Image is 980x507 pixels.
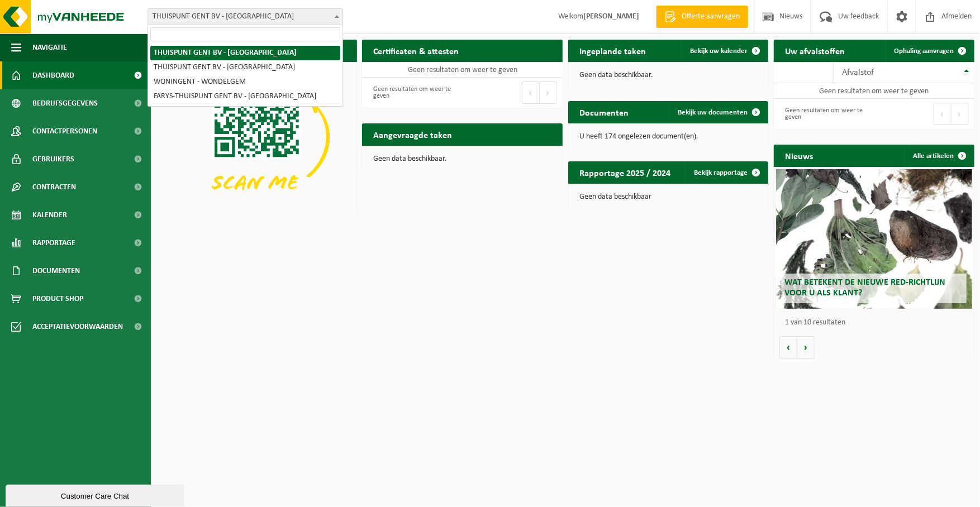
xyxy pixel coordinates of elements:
span: Contactpersonen [32,117,97,145]
span: Wat betekent de nieuwe RED-richtlijn voor u als klant? [784,278,945,298]
span: Rapportage [32,229,75,257]
button: Next [540,82,557,104]
span: Bekijk uw documenten [678,109,748,116]
h2: Uw afvalstoffen [774,40,856,61]
iframe: chat widget [6,482,187,507]
span: Contracten [32,173,76,201]
button: Previous [934,103,952,125]
p: Geen data beschikbaar. [373,155,551,163]
a: Bekijk uw kalender [681,40,767,62]
span: Documenten [32,257,80,285]
a: Bekijk uw documenten [669,101,767,123]
h2: Certificaten & attesten [362,40,470,61]
a: Wat betekent de nieuwe RED-richtlijn voor u als klant? [776,169,972,309]
h2: Rapportage 2025 / 2024 [568,161,682,183]
li: THUISPUNT GENT BV - [GEOGRAPHIC_DATA] [150,60,340,75]
a: Bekijk rapportage [685,161,767,184]
span: Navigatie [32,34,67,61]
button: Vorige [779,336,797,358]
span: THUISPUNT GENT BV - GENT [148,8,343,25]
li: FARYS-THUISPUNT GENT BV - [GEOGRAPHIC_DATA] [150,89,340,104]
span: THUISPUNT GENT BV - GENT [148,9,342,25]
h2: Ingeplande taken [568,40,657,61]
span: Acceptatievoorwaarden [32,313,123,341]
p: Geen data beschikbaar. [579,71,758,79]
span: Afvalstof [842,68,874,77]
strong: [PERSON_NAME] [583,12,639,21]
li: THUISPUNT GENT BV - [GEOGRAPHIC_DATA] [150,46,340,60]
span: Bekijk uw kalender [690,47,748,55]
p: 1 van 10 resultaten [785,319,969,327]
h2: Nieuws [774,145,824,166]
td: Geen resultaten om weer te geven [362,62,563,78]
p: U heeft 174 ongelezen document(en). [579,133,758,141]
button: Next [952,103,969,125]
span: Dashboard [32,61,74,89]
div: Geen resultaten om weer te geven [368,80,456,105]
img: Download de VHEPlus App [156,62,357,212]
p: Geen data beschikbaar [579,193,758,201]
h2: Aangevraagde taken [362,123,463,145]
td: Geen resultaten om weer te geven [774,83,974,99]
div: Geen resultaten om weer te geven [779,102,868,126]
span: Offerte aanvragen [679,11,743,22]
a: Offerte aanvragen [656,6,748,28]
a: Alle artikelen [904,145,973,167]
h2: Documenten [568,101,640,123]
a: Ophaling aanvragen [885,40,973,62]
span: Ophaling aanvragen [894,47,954,55]
span: Bedrijfsgegevens [32,89,98,117]
span: Gebruikers [32,145,74,173]
span: Kalender [32,201,67,229]
button: Previous [522,82,540,104]
button: Volgende [797,336,815,358]
li: WONINGENT - WONDELGEM [150,75,340,89]
span: Product Shop [32,285,83,313]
